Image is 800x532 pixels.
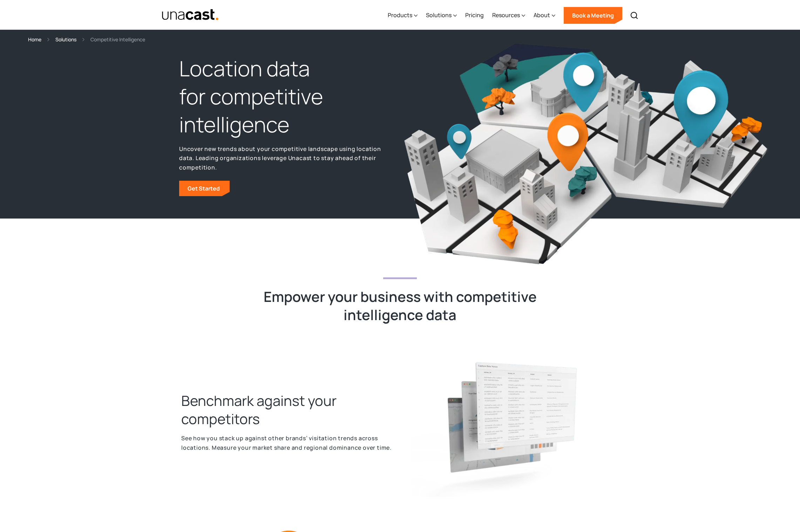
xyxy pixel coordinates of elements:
h2: Empower your business with competitive intelligence data [263,288,537,324]
h1: Location data for competitive intelligence [179,55,396,138]
div: Products [388,11,412,19]
img: Illustration - Rooted in data science [411,344,616,509]
div: Products [388,1,418,30]
a: Book a Meeting [564,7,622,24]
img: Unacast text logo [162,9,219,21]
div: Solutions [426,1,457,30]
h2: Benchmark against your competitors [181,392,392,428]
a: Home [28,35,41,43]
div: About [534,11,550,19]
a: Pricing [465,1,484,30]
p: See how you stack up against other brands’ visitation trends across locations. Measure your marke... [181,434,392,452]
img: competitive intelligence hero illustration [404,41,770,267]
p: Uncover new trends about your competitive landscape using location data. Leading organizations le... [179,144,396,172]
div: Competitive Intelligence [90,35,145,43]
div: Resources [492,1,525,30]
div: About [534,1,555,30]
a: home [162,9,219,21]
div: Solutions [426,11,452,19]
img: Search icon [630,11,638,20]
a: Solutions [55,35,76,43]
div: Resources [492,11,520,19]
a: Get Started [179,181,230,196]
